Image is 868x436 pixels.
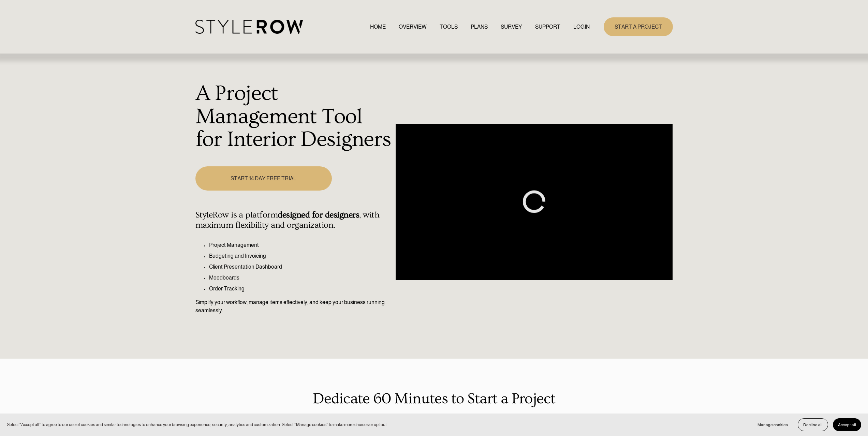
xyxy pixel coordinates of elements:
[209,285,392,293] p: Order Tracking
[209,252,392,260] p: Budgeting and Invoicing
[604,17,673,36] a: START A PROJECT
[803,422,823,427] span: Decline all
[370,22,386,31] a: HOME
[535,23,560,31] span: SUPPORT
[757,422,788,427] span: Manage cookies
[195,82,392,151] h1: A Project Management Tool for Interior Designers
[195,210,392,230] h4: StyleRow is a platform , with maximum flexibility and organization.
[752,418,793,431] button: Manage cookies
[195,20,303,34] img: StyleRow
[535,22,560,31] a: folder dropdown
[209,241,392,249] p: Project Management
[195,298,392,315] p: Simplify your workflow, manage items effectively, and keep your business running seamlessly.
[501,22,522,31] a: SURVEY
[833,418,861,431] button: Accept all
[195,166,332,191] a: START 14 DAY FREE TRIAL
[573,22,590,31] a: LOGIN
[209,274,392,282] p: Moodboards
[838,422,856,427] span: Accept all
[798,418,828,431] button: Decline all
[399,22,427,31] a: OVERVIEW
[471,22,488,31] a: PLANS
[278,210,359,220] strong: designed for designers
[440,22,458,31] a: TOOLS
[7,421,388,428] p: Select “Accept all” to agree to our use of cookies and similar technologies to enhance your brows...
[209,263,392,271] p: Client Presentation Dashboard
[195,387,673,410] p: Dedicate 60 Minutes to Start a Project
